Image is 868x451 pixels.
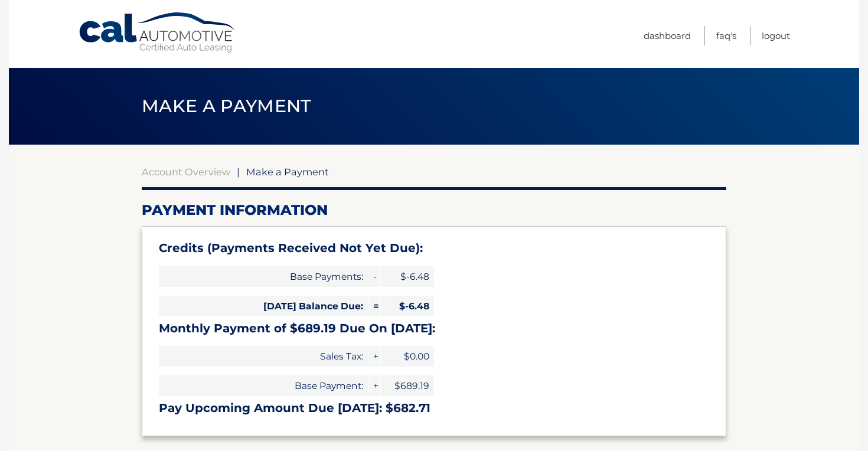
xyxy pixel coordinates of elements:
[78,12,237,54] a: Cal Automotive
[381,266,434,287] span: $-6.48
[368,346,380,367] span: +
[159,321,709,336] h3: Monthly Payment of $689.19 Due On [DATE]:
[159,401,709,416] h3: Pay Upcoming Amount Due [DATE]: $682.71
[159,346,368,367] span: Sales Tax:
[368,296,380,316] span: =
[381,296,434,316] span: $-6.48
[159,266,368,287] span: Base Payments:
[716,26,736,45] a: FAQ's
[159,296,368,316] span: [DATE] Balance Due:
[159,241,709,256] h3: Credits (Payments Received Not Yet Due):
[142,201,726,219] h2: Payment Information
[368,375,380,396] span: +
[246,166,329,178] span: Make a Payment
[142,166,230,178] a: Account Overview
[142,95,311,117] span: Make a Payment
[368,266,380,287] span: -
[159,375,368,396] span: Base Payment:
[644,26,691,45] a: Dashboard
[381,375,434,396] span: $689.19
[381,346,434,367] span: $0.00
[237,166,240,178] span: |
[762,26,790,45] a: Logout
